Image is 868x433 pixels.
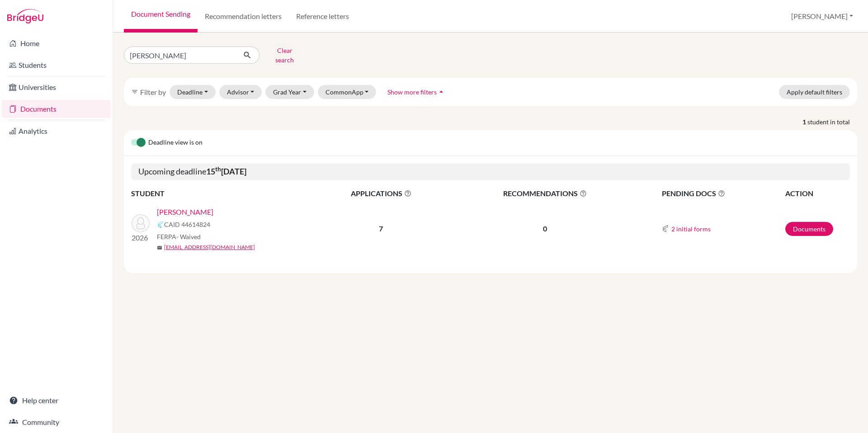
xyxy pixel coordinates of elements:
[164,243,255,251] a: [EMAIL_ADDRESS][DOMAIN_NAME]
[671,224,711,234] button: 2 initial forms
[164,220,210,229] span: CAID 44614824
[157,207,213,217] a: [PERSON_NAME]
[219,85,262,99] button: Advisor
[170,85,216,99] button: Deadline
[124,47,236,64] input: Find student by name...
[2,100,111,118] a: Documents
[148,137,203,148] span: Deadline view is on
[2,391,111,409] a: Help center
[2,56,111,74] a: Students
[132,214,150,232] img: Chapman, Levi
[206,166,246,176] b: 15 [DATE]
[380,85,453,99] button: Show more filtersarrow_drop_up
[157,221,164,228] img: Common App logo
[259,43,310,67] button: Clear search
[785,188,850,199] th: ACTION
[387,88,437,96] span: Show more filters
[379,224,383,233] b: 7
[312,188,450,199] span: APPLICATIONS
[215,165,221,173] sup: th
[787,8,857,25] button: [PERSON_NAME]
[779,85,850,99] button: Apply default filters
[132,232,150,243] p: 2026
[2,122,111,140] a: Analytics
[2,413,111,431] a: Community
[265,85,314,99] button: Grad Year
[318,85,377,99] button: CommonApp
[437,87,446,96] i: arrow_drop_up
[807,117,857,127] span: student in total
[157,245,162,250] span: mail
[2,78,111,96] a: Universities
[140,88,166,96] span: Filter by
[802,117,807,127] strong: 1
[2,34,111,52] a: Home
[785,222,833,236] a: Documents
[7,9,43,24] img: Bridge-U
[131,188,312,199] th: STUDENT
[451,223,640,234] p: 0
[131,88,138,95] i: filter_list
[157,232,201,241] span: FERPA
[662,225,669,232] img: Common App logo
[131,163,850,180] h5: Upcoming deadline
[451,188,640,199] span: RECOMMENDATIONS
[662,188,784,199] span: PENDING DOCS
[176,233,201,240] span: - Waived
